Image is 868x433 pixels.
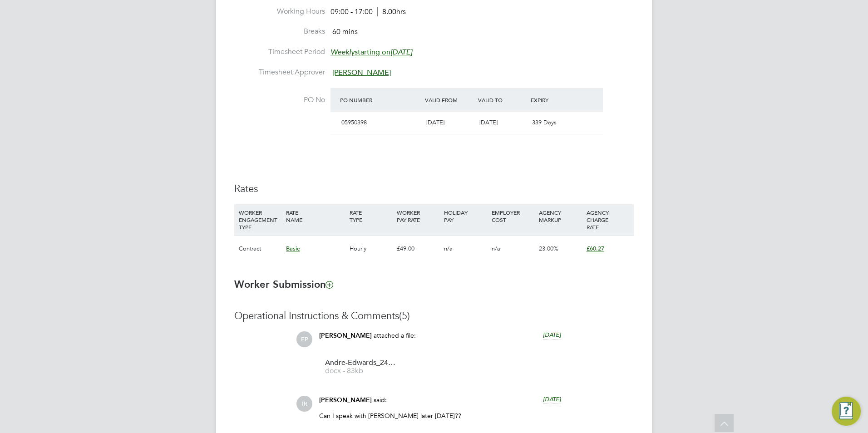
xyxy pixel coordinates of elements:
[390,48,412,57] em: [DATE]
[234,47,325,57] label: Timesheet Period
[543,395,561,403] span: [DATE]
[377,7,406,16] span: 8.00hrs
[374,331,416,340] span: attached a file:
[234,68,325,77] label: Timesheet Approver
[399,310,410,322] span: (5)
[423,92,476,108] div: Valid From
[584,204,631,235] div: AGENCY CHARGE RATE
[587,245,604,252] span: £60.27
[444,245,453,252] span: n/a
[539,245,558,252] span: 23.00%
[426,118,444,126] span: [DATE]
[347,204,395,228] div: RATE TYPE
[296,396,312,412] span: IR
[296,331,312,347] span: EP
[330,48,355,57] em: Weekly
[347,236,395,262] div: Hourly
[532,118,557,126] span: 339 Days
[325,368,398,374] span: docx - 83kb
[543,331,561,339] span: [DATE]
[234,95,325,105] label: PO No
[234,27,325,36] label: Breaks
[284,204,347,228] div: RATE NAME
[319,332,372,340] span: [PERSON_NAME]
[338,92,423,108] div: PO Number
[330,48,412,57] span: starting on
[476,92,529,108] div: Valid To
[234,278,333,290] b: Worker Submission
[341,118,367,126] span: 05950398
[234,182,634,196] h3: Rates
[528,92,582,108] div: Expiry
[234,310,634,323] h3: Operational Instructions & Comments
[479,118,498,126] span: [DATE]
[325,359,398,366] span: Andre-Edwards_24328988%20(2)
[395,204,442,228] div: WORKER PAY RATE
[442,204,489,228] div: HOLIDAY PAY
[332,28,358,37] span: 60 mins
[832,397,861,426] button: Engage Resource Center
[234,7,325,16] label: Working Hours
[492,245,500,252] span: n/a
[374,396,387,404] span: said:
[395,236,442,262] div: £49.00
[489,204,537,228] div: EMPLOYER COST
[319,412,561,420] p: Can I speak with [PERSON_NAME] later [DATE]??
[537,204,584,228] div: AGENCY MARKUP
[286,245,300,252] span: Basic
[330,7,406,17] div: 09:00 - 17:00
[325,359,398,374] a: Andre-Edwards_24328988%20(2) docx - 83kb
[237,204,284,235] div: WORKER ENGAGEMENT TYPE
[319,396,372,404] span: [PERSON_NAME]
[237,236,284,262] div: Contract
[332,68,391,77] span: [PERSON_NAME]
